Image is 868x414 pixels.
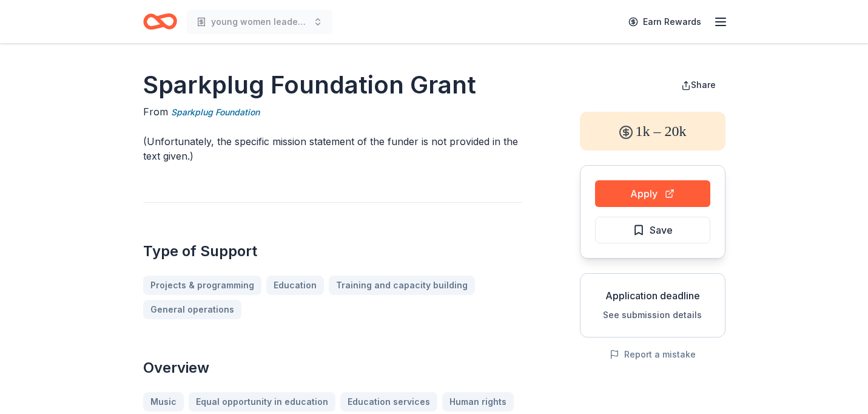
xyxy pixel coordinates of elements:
div: From [143,104,522,120]
p: (Unfortunately, the specific mission statement of the funder is not provided in the text given.) [143,134,522,163]
button: Share [671,73,725,97]
a: Earn Rewards [621,11,708,33]
div: 1k – 20k [580,112,725,151]
button: Report a mistake [610,347,696,362]
a: Home [143,7,177,36]
span: Share [691,80,716,90]
span: Save [650,222,673,238]
a: General operations [143,300,241,319]
h1: Sparkplug Foundation Grant [143,68,522,102]
button: Save [595,217,710,243]
a: Projects & programming [143,276,261,295]
h2: Overview [143,358,522,378]
h2: Type of Support [143,242,522,261]
span: young women leadership training and education support [211,15,308,29]
div: Application deadline [590,288,715,303]
a: Training and capacity building [329,276,475,295]
a: Education [266,276,324,295]
button: See submission details [603,308,702,322]
button: Apply [595,180,710,207]
button: young women leadership training and education support [187,10,332,34]
a: Sparkplug Foundation [171,105,260,120]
